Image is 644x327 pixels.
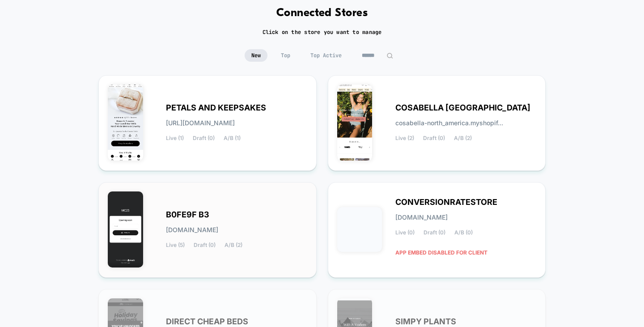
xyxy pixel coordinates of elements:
[166,242,185,248] span: Live (5)
[166,227,218,233] span: [DOMAIN_NAME]
[108,191,143,268] img: B0FE9F_B3
[386,52,393,59] img: edit
[224,135,241,141] span: A/B (1)
[166,135,184,141] span: Live (1)
[395,245,487,260] span: APP EMBED DISABLED FOR CLIENT
[276,7,368,20] h1: Connected Stores
[395,135,414,141] span: Live (2)
[194,242,216,248] span: Draft (0)
[395,105,530,111] span: COSABELLA [GEOGRAPHIC_DATA]
[454,229,473,236] span: A/B (0)
[337,207,382,252] img: CONVERSIONRATESTORE
[225,242,242,248] span: A/B (2)
[395,319,456,325] span: SIMPY PLANTS
[274,49,297,62] span: Top
[193,135,215,141] span: Draft (0)
[395,199,497,205] span: CONVERSIONRATESTORE
[424,229,445,236] span: Draft (0)
[337,85,373,161] img: COSABELLA_NORTH_AMERICA
[166,120,235,126] span: [URL][DOMAIN_NAME]
[108,85,143,161] img: PETALS_AND_KEEPSAKES
[245,49,267,62] span: New
[263,29,382,36] h2: Click on the store you want to manage
[166,212,209,218] span: B0FE9F B3
[423,135,445,141] span: Draft (0)
[166,319,248,325] span: DIRECT CHEAP BEDS
[395,214,448,221] span: [DOMAIN_NAME]
[304,49,348,62] span: Top Active
[454,135,472,141] span: A/B (2)
[395,229,415,236] span: Live (0)
[395,120,503,126] span: cosabella-north_america.myshopif...
[166,105,266,111] span: PETALS AND KEEPSAKES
